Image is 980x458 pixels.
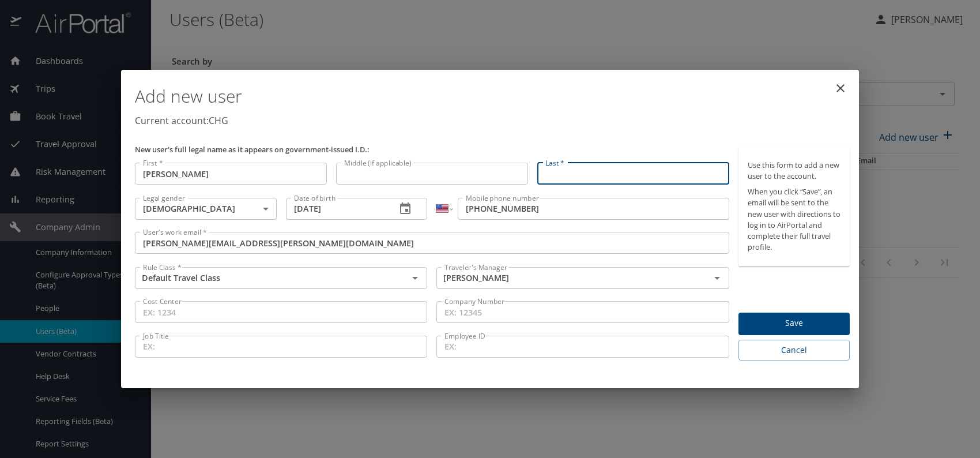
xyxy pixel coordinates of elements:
p: Current account: CHG [135,114,850,127]
input: EX: 12345 [436,301,729,323]
button: Open [407,270,423,286]
input: MM/DD/YYYY [286,198,387,220]
div: [DEMOGRAPHIC_DATA] [135,198,277,220]
button: Save [738,313,850,335]
button: Open [709,270,725,286]
span: Save [748,316,840,331]
p: Use this form to add a new user to the account. [748,160,840,182]
input: EX: 1234 [135,301,427,323]
p: New user's full legal name as it appears on government-issued I.D.: [135,146,729,153]
input: EX: [135,336,427,358]
span: Cancel [748,343,840,358]
button: close [827,74,854,102]
h1: Add new user [135,79,850,114]
input: EX: [436,336,729,358]
p: When you click “Save”, an email will be sent to the new user with directions to log in to AirPort... [748,186,840,253]
button: Cancel [738,340,850,361]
